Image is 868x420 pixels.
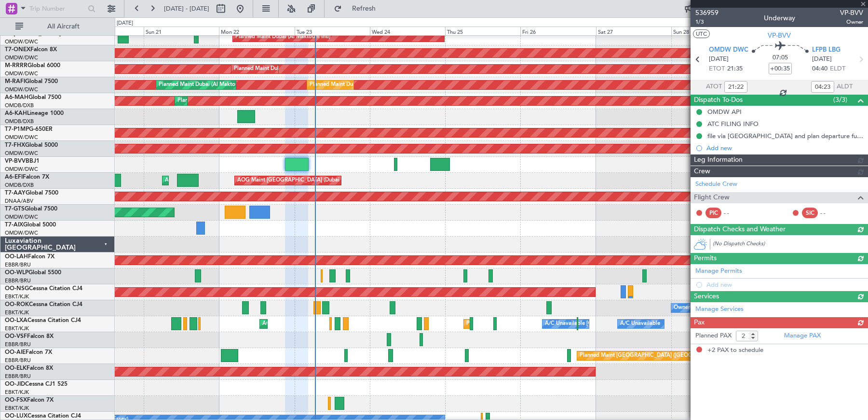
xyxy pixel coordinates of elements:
a: OO-AIEFalcon 7X [5,350,52,355]
span: A6-KAH [5,111,27,116]
span: All Aircraft [25,23,102,30]
a: EBBR/BRU [5,261,31,268]
a: OO-NSGCessna Citation CJ4 [5,286,82,292]
div: AOG Maint Kortrijk-[GEOGRAPHIC_DATA] [262,317,367,331]
a: OMDB/DXB [5,182,34,189]
span: LFPB LBG [812,45,841,55]
span: OO-NSG [5,286,29,292]
a: T7-AIXGlobal 5000 [5,222,56,228]
div: AOG Maint [165,173,193,188]
span: T7-FHX [5,142,25,148]
a: OMDW/DWC [5,166,38,173]
span: A6-MAH [5,95,28,100]
span: M-RAFI [5,79,25,84]
a: EBBR/BRU [5,357,31,364]
button: UTC [693,29,710,38]
a: A6-KAHLineage 1000 [5,111,64,116]
div: Sun 21 [144,27,219,35]
span: OO-FSX [5,397,27,403]
a: OMDW/DWC [5,134,38,141]
a: OMDW/DWC [5,213,38,221]
a: OO-FSXFalcon 7X [5,397,54,403]
span: OO-AIE [5,350,26,355]
a: OMDW/DWC [5,70,38,77]
span: VP-BVV [768,30,791,41]
span: T7-GTS [5,206,25,212]
div: AOG Maint [GEOGRAPHIC_DATA] (Dubai Intl) [237,173,350,188]
div: Thu 25 [445,27,520,35]
a: T7-P1MPG-650ER [5,126,53,132]
a: A6-MAHGlobal 7500 [5,95,61,100]
a: EBBR/BRU [5,341,31,348]
button: Refresh [329,1,387,16]
div: Planned Maint [GEOGRAPHIC_DATA] ([GEOGRAPHIC_DATA]) [580,349,732,363]
span: OO-ROK [5,302,29,308]
span: ATOT [706,82,722,92]
a: T7-AAYGlobal 7500 [5,190,58,196]
span: VP-BVV [5,158,26,164]
a: OO-ELKFalcon 8X [5,365,53,371]
a: DNAA/ABV [5,197,33,205]
span: ETOT [709,64,725,74]
span: OO-LUX [5,413,27,419]
span: 21:35 [727,64,743,74]
span: T7-ONEX [5,47,30,53]
a: EBBR/BRU [5,277,31,284]
a: OO-ROKCessna Citation CJ4 [5,302,82,308]
div: Owner [GEOGRAPHIC_DATA]-[GEOGRAPHIC_DATA] [674,301,804,315]
div: OMDW API [707,108,742,116]
div: Fri 26 [520,27,596,35]
span: T7-AAY [5,190,26,196]
input: Trip Number [29,1,85,16]
span: Owner [840,18,863,26]
div: ATC FILING INFO [707,120,759,128]
span: [DATE] [812,55,832,64]
span: 07:05 [773,53,788,63]
div: Underway [764,13,795,23]
div: Planned Maint Kortrijk-[GEOGRAPHIC_DATA] [466,317,579,331]
div: Sat 27 [596,27,671,35]
span: T7-P1MP [5,126,29,132]
span: OO-WLP [5,270,28,276]
span: 1/3 [695,18,719,26]
a: T7-FHXGlobal 5000 [5,142,58,148]
div: A/C Unavailable [GEOGRAPHIC_DATA] ([GEOGRAPHIC_DATA] National) [545,317,724,331]
div: Planned Maint Dubai (Al Maktoum Intl) [234,62,329,76]
div: Sun 28 [671,27,746,35]
a: EBKT/KJK [5,389,29,396]
a: M-RAFIGlobal 7500 [5,79,58,84]
a: M-RRRRGlobal 6000 [5,63,60,69]
span: ALDT [837,82,853,92]
a: OMDW/DWC [5,54,38,61]
a: OO-LAHFalcon 7X [5,254,54,260]
a: T7-ONEXFalcon 8X [5,47,57,53]
span: [DATE] [709,55,729,64]
div: Mon 22 [219,27,294,35]
a: OMDW/DWC [5,38,38,45]
span: OO-LAH [5,254,28,260]
a: EBKT/KJK [5,325,29,332]
button: All Aircraft [11,19,105,34]
a: OMDW/DWC [5,229,38,237]
a: OMDB/DXB [5,118,34,125]
span: M-RRRR [5,63,27,69]
a: A6-EFIFalcon 7X [5,174,49,180]
div: Planned Maint Dubai (Al Maktoum Intl) [159,78,254,92]
span: Refresh [344,5,384,12]
span: (3/3) [833,95,847,105]
span: ELDT [830,64,845,74]
span: OO-JID [5,381,25,387]
a: EBKT/KJK [5,309,29,316]
span: OO-LXA [5,318,27,323]
a: OO-WLPGlobal 5500 [5,270,61,276]
span: VP-BVV [840,8,863,18]
div: Planned Maint Dubai (Al Maktoum Intl) [235,30,330,44]
div: [DATE] [117,19,133,28]
a: EBKT/KJK [5,293,29,300]
a: OO-LXACessna Citation CJ4 [5,318,81,323]
a: OO-VSFFalcon 8X [5,334,54,339]
div: Planned Maint Dubai (Al Maktoum Intl) [310,78,405,92]
div: Add new [706,144,863,152]
a: OO-JIDCessna CJ1 525 [5,381,68,387]
a: T7-GTSGlobal 7500 [5,206,57,212]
